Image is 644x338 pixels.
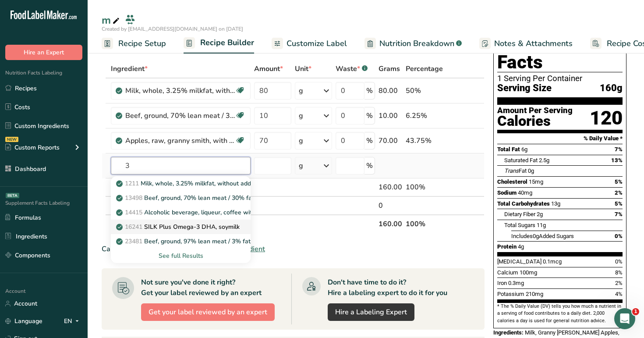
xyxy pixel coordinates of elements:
span: 7% [615,211,623,217]
div: Don't have time to do it? Hire a labeling expert to do it for you [328,277,447,298]
span: 0.3mg [508,280,524,286]
th: 160.00 [377,214,404,233]
span: 0.1mcg [543,258,562,265]
div: Calories [497,115,573,128]
span: 16241 [125,223,142,231]
div: 43.75% [406,135,443,146]
span: Unit [295,64,311,74]
a: Nutrition Breakdown [364,34,462,53]
section: * The % Daily Value (DV) tells you how much a nutrient in a serving of food contributes to a dail... [497,303,623,324]
div: Waste [336,64,368,74]
span: 5% [615,178,623,185]
div: Custom Reports [5,143,60,152]
span: Ingredient [111,64,148,74]
a: 16241SILK Plus Omega-3 DHA, soymilk [111,220,251,234]
a: Hire a Labeling Expert [328,303,414,321]
span: 11g [537,222,546,228]
span: Created by [EMAIL_ADDRESS][DOMAIN_NAME] on [DATE] [102,25,243,32]
span: Serving Size [497,83,552,94]
span: Protein [497,243,517,250]
span: 1211 [125,179,139,188]
span: 7% [615,146,623,153]
span: Iron [497,280,507,286]
span: Saturated Fat [504,157,538,164]
span: Total Carbohydrates [497,200,550,207]
span: Sodium [497,189,517,196]
span: 2% [615,189,623,196]
div: EN [64,316,82,327]
h1: Nutrition Facts [497,32,623,72]
span: 8% [615,269,623,276]
div: 0 [379,200,402,211]
span: 40mg [518,189,532,196]
span: 5% [615,200,623,207]
span: Notes & Attachments [494,38,573,50]
div: 160.00 [379,182,402,192]
span: 0% [615,258,623,265]
span: 2% [615,280,623,286]
div: Milk, whole, 3.25% milkfat, without added vitamin A and [MEDICAL_DATA] [125,85,235,96]
span: 14415 [125,208,142,217]
span: Dietary Fiber [504,211,535,217]
p: Milk, whole, 3.25% milkfat, without added vitamin A and [MEDICAL_DATA] [118,179,351,188]
input: Add Ingredient [111,157,251,174]
span: 1 [632,308,639,315]
div: See full Results [111,249,251,263]
span: Cholesterol [497,178,527,185]
div: BETA [6,193,19,198]
div: See full Results [118,251,244,260]
span: Calcium [497,269,518,276]
span: Recipe Setup [118,38,166,50]
p: Beef, ground, 97% lean meat / 3% fat, crumbles, cooked, pan-browned [118,237,344,246]
span: 23481 [125,237,142,245]
div: NEW [5,137,18,142]
div: Amount Per Serving [497,107,573,115]
span: Nutrition Breakdown [379,38,454,50]
th: 100% [404,214,445,233]
div: 120 [590,107,623,130]
section: % Daily Value * [497,133,623,144]
p: Alcoholic beverage, liqueur, coffee with cream, 34 proof [118,208,301,217]
span: Total Sugars [504,222,535,228]
button: Get your label reviewed by an expert [141,303,275,321]
span: Grams [379,64,400,74]
div: Apples, raw, granny smith, with skin (Includes foods for USDA's Food Distribution Program) [125,135,235,146]
div: Can't find your ingredient? [102,244,485,254]
div: 6.25% [406,110,443,121]
span: [MEDICAL_DATA] [497,258,541,265]
div: 100% [406,182,443,192]
span: 2g [537,211,543,217]
span: Percentage [406,64,443,74]
span: Total Fat [497,146,520,153]
span: Potassium [497,291,524,297]
span: 0% [615,233,623,239]
div: 1 Serving Per Container [497,74,623,83]
span: 15mg [529,178,543,185]
div: Beef, ground, 70% lean meat / 30% fat, raw [125,110,235,121]
div: Not sure you've done it right? Get your label reviewed by an expert [141,277,262,298]
a: Language [5,313,42,329]
span: 160g [600,83,623,94]
a: 1211Milk, whole, 3.25% milkfat, without added vitamin A and [MEDICAL_DATA] [111,176,251,191]
a: 23481Beef, ground, 97% lean meat / 3% fat, crumbles, cooked, pan-browned [111,234,251,249]
span: 100mg [520,269,537,276]
a: Recipe Setup [102,34,166,53]
th: Net Totals [109,214,377,233]
div: 70.00 [379,135,402,146]
span: 4g [518,243,524,250]
span: Ingredients: [493,329,524,336]
span: Includes Added Sugars [511,233,574,239]
span: Customize Label [287,38,347,50]
iframe: Intercom live chat [614,308,635,329]
div: g [299,110,303,121]
p: Beef, ground, 70% lean meat / 30% fat, raw [118,193,268,203]
a: Customize Label [272,34,347,53]
span: 13g [551,200,560,207]
span: Amount [254,64,283,74]
a: 13498Beef, ground, 70% lean meat / 30% fat, raw [111,191,251,205]
i: Trans [504,167,519,174]
span: 13% [611,157,623,164]
span: 0g [528,167,534,174]
span: 0g [533,233,539,239]
span: Fat [504,167,527,174]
